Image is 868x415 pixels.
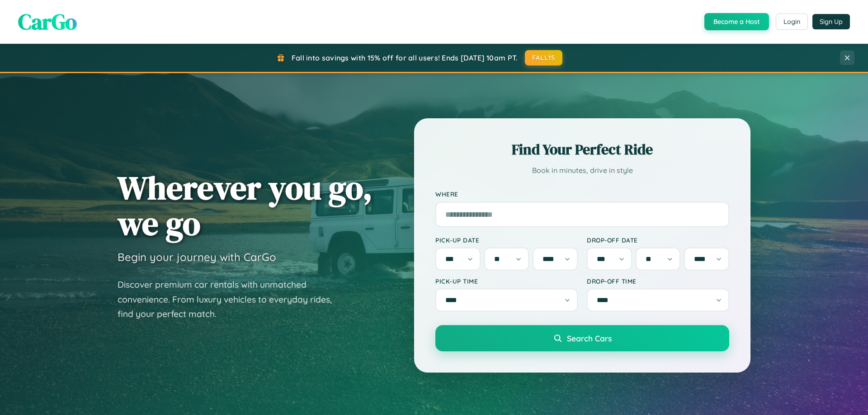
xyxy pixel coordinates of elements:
button: Search Cars [435,325,729,351]
label: Drop-off Date [587,236,729,244]
h2: Find Your Perfect Ride [435,140,729,159]
button: Sign Up [812,14,850,29]
label: Pick-up Date [435,236,578,244]
span: Fall into savings with 15% off for all users! Ends [DATE] 10am PT. [292,53,518,62]
button: Become a Host [704,13,769,30]
span: Search Cars [567,333,612,343]
label: Where [435,191,729,198]
label: Drop-off Time [587,277,729,285]
p: Discover premium car rentals with unmatched convenience. From luxury vehicles to everyday rides, ... [118,277,344,322]
p: Book in minutes, drive in style [435,164,729,177]
button: Login [776,14,808,30]
h3: Begin your journey with CarGo [118,250,276,264]
span: CarGo [18,7,77,37]
label: Pick-up Time [435,277,578,285]
h1: Wherever you go, we go [118,170,373,241]
button: FALL15 [525,50,563,65]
